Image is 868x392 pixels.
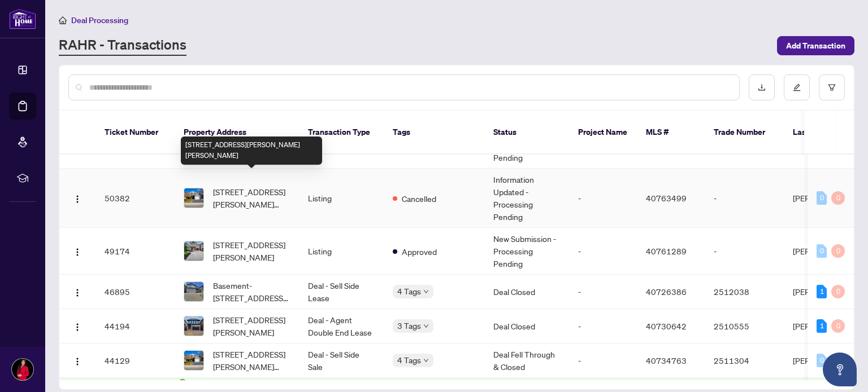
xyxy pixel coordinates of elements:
[96,275,175,309] td: 46895
[423,289,429,294] span: down
[817,191,827,205] div: 0
[705,169,784,228] td: -
[484,111,569,155] th: Status
[96,309,175,343] td: 44194
[569,309,637,343] td: -
[646,287,687,297] span: 40726386
[758,83,766,91] span: download
[213,186,290,210] span: [STREET_ADDRESS][PERSON_NAME][PERSON_NAME]
[569,111,637,155] th: Project Name
[402,192,436,205] span: Cancelled
[569,169,637,228] td: -
[68,283,86,301] button: Logo
[73,323,82,332] img: Logo
[184,282,203,301] img: thumbnail-img
[384,111,484,155] th: Tags
[705,309,784,343] td: 2510555
[569,228,637,275] td: -
[784,74,810,100] button: edit
[831,319,845,333] div: 0
[299,111,384,155] th: Transaction Type
[59,36,186,56] a: RAHR - Transactions
[646,355,687,365] span: 40734763
[96,343,175,378] td: 44129
[73,288,82,297] img: Logo
[569,343,637,378] td: -
[184,188,203,208] img: thumbnail-img
[705,343,784,378] td: 2511304
[299,275,384,309] td: Deal - Sell Side Lease
[705,111,784,155] th: Trade Number
[213,314,290,338] span: [STREET_ADDRESS][PERSON_NAME]
[299,309,384,343] td: Deal - Agent Double End Lease
[71,15,128,25] span: Deal Processing
[96,111,175,155] th: Ticket Number
[828,83,836,91] span: filter
[423,358,429,363] span: down
[569,275,637,309] td: -
[96,169,175,228] td: 50382
[73,248,82,257] img: Logo
[184,351,203,370] img: thumbnail-img
[184,241,203,261] img: thumbnail-img
[831,244,845,258] div: 0
[817,285,827,298] div: 1
[299,228,384,275] td: Listing
[397,354,421,367] span: 4 Tags
[484,228,569,275] td: New Submission - Processing Pending
[68,242,86,260] button: Logo
[831,285,845,298] div: 0
[793,83,801,91] span: edit
[213,279,290,304] span: Basement-[STREET_ADDRESS][PERSON_NAME]
[73,357,82,366] img: Logo
[175,111,299,155] th: Property Address
[213,348,290,373] span: [STREET_ADDRESS][PERSON_NAME][PERSON_NAME]
[12,359,33,380] img: Profile Icon
[423,323,429,329] span: down
[68,351,86,369] button: Logo
[749,74,775,100] button: download
[73,195,82,204] img: Logo
[397,319,421,332] span: 3 Tags
[817,319,827,333] div: 1
[819,74,845,100] button: filter
[299,169,384,228] td: Listing
[9,8,36,29] img: logo
[484,309,569,343] td: Deal Closed
[68,189,86,207] button: Logo
[637,111,705,155] th: MLS #
[178,379,187,388] span: check-circle
[96,228,175,275] td: 49174
[213,239,290,263] span: [STREET_ADDRESS][PERSON_NAME]
[299,343,384,378] td: Deal - Sell Side Sale
[705,228,784,275] td: -
[786,37,845,55] span: Add Transaction
[817,354,827,367] div: 0
[823,353,857,386] button: Open asap
[646,193,687,203] span: 40763499
[484,275,569,309] td: Deal Closed
[705,275,784,309] td: 2512038
[68,317,86,335] button: Logo
[181,136,322,165] div: [STREET_ADDRESS][PERSON_NAME][PERSON_NAME]
[484,169,569,228] td: Information Updated - Processing Pending
[184,316,203,336] img: thumbnail-img
[59,16,67,24] span: home
[397,285,421,298] span: 4 Tags
[777,36,854,55] button: Add Transaction
[817,244,827,258] div: 0
[831,191,845,205] div: 0
[646,246,687,256] span: 40761289
[402,245,437,258] span: Approved
[484,343,569,378] td: Deal Fell Through & Closed
[646,321,687,331] span: 40730642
